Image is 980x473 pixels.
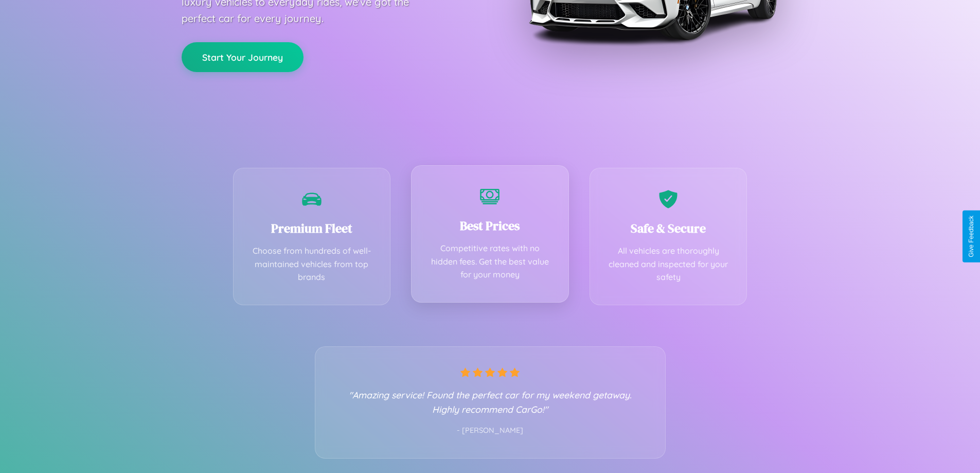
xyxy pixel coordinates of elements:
button: Start Your Journey [182,42,304,72]
div: Give Feedback [968,216,975,257]
h3: Safe & Secure [605,220,732,237]
p: - [PERSON_NAME] [336,424,645,437]
h3: Best Prices [427,217,553,234]
p: "Amazing service! Found the perfect car for my weekend getaway. Highly recommend CarGo!" [336,388,645,416]
p: All vehicles are thoroughly cleaned and inspected for your safety [605,244,732,284]
p: Competitive rates with no hidden fees. Get the best value for your money [427,242,553,282]
h3: Premium Fleet [249,220,375,237]
p: Choose from hundreds of well-maintained vehicles from top brands [249,244,375,284]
